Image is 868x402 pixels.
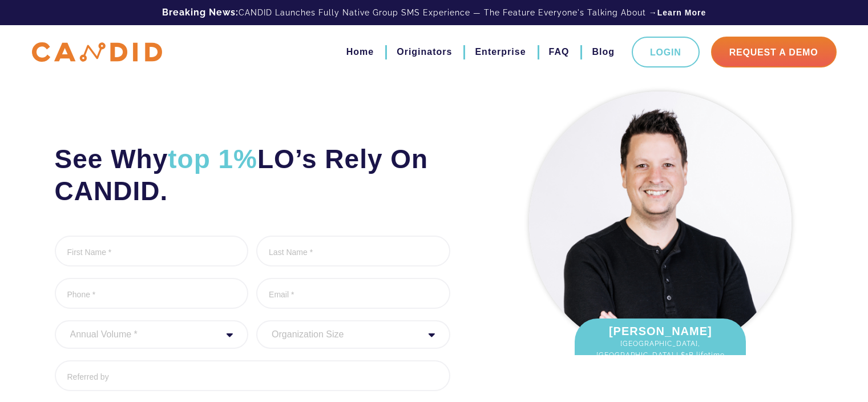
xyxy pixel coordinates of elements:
[586,338,734,372] span: [GEOGRAPHIC_DATA], [GEOGRAPHIC_DATA] | $1B lifetime fundings.
[475,42,526,62] a: Enterprise
[657,7,706,18] a: Learn More
[549,42,570,62] a: FAQ
[346,42,374,62] a: Home
[256,278,450,309] input: Email *
[632,37,700,67] a: Login
[575,319,746,378] div: [PERSON_NAME]
[32,42,162,62] img: CANDID APP
[711,37,837,67] a: Request A Demo
[55,236,249,266] input: First Name *
[397,42,452,62] a: Originators
[55,278,249,309] input: Phone *
[162,7,239,18] b: Breaking News:
[592,42,615,62] a: Blog
[168,144,257,174] span: top 1%
[55,360,450,391] input: Referred by
[256,236,450,266] input: Last Name *
[55,143,450,207] h2: See Why LO’s Rely On CANDID.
